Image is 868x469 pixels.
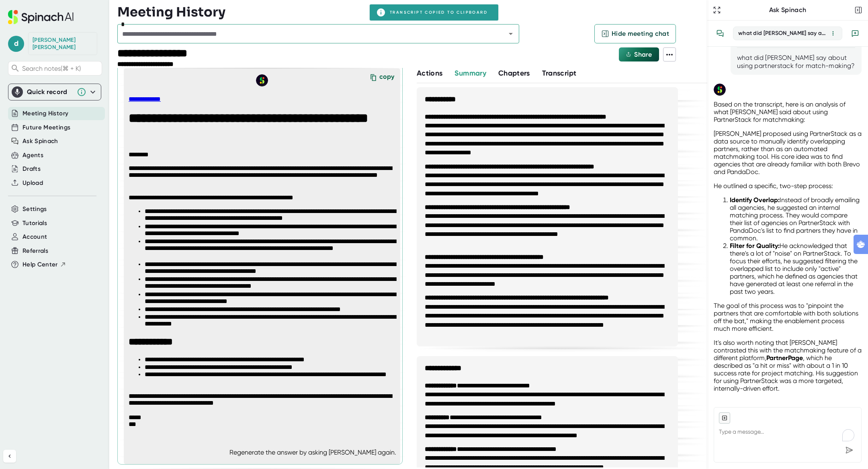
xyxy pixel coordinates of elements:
button: View conversation history [712,25,728,41]
button: Collapse sidebar [3,450,16,463]
p: It's also worth noting that [PERSON_NAME] contrasted this with the matchmaking feature of a diffe... [714,339,862,392]
p: He outlined a specific, two-step process: [714,182,862,190]
span: d [8,36,24,52]
strong: PartnerPage [766,354,803,362]
div: Send message [842,443,856,457]
li: Instead of broadly emailing all agencies, he suggested an internal matching process. They would c... [730,196,862,242]
button: Agents [23,151,43,160]
button: Upload [23,178,43,188]
button: Share [619,47,659,61]
button: Actions [417,68,442,79]
button: Close conversation sidebar [853,4,864,16]
button: Settings [23,205,47,214]
button: Drafts [23,164,41,174]
div: Regenerate the answer by asking [PERSON_NAME] again. [229,449,396,456]
strong: Filter for Quality: [730,242,780,250]
button: New conversation [847,25,863,41]
button: Summary [454,68,486,79]
button: Meeting History [23,109,68,118]
p: Based on the transcript, here is an analysis of what [PERSON_NAME] said about using PartnerStack ... [714,100,862,123]
div: Ask Spinach [723,6,853,14]
span: Transcript [542,69,577,78]
div: what did [PERSON_NAME] say about using partnerstack for match-making? [738,30,829,37]
button: Future Meetings [23,123,70,132]
span: Actions [417,69,442,78]
button: Tutorials [23,219,47,228]
span: Help Center [23,260,58,269]
button: Help Center [23,260,66,269]
strong: Identify Overlap: [730,196,780,204]
p: The goal of this process was to "pinpoint the partners that are comfortable with both solutions o... [714,302,862,332]
p: [PERSON_NAME] proposed using PartnerStack as a data source to manually identify overlapping partn... [714,130,862,176]
h3: Meeting History [117,4,225,20]
button: Chapters [498,68,530,79]
button: Account [23,232,47,242]
div: dan reiff [33,37,93,51]
li: He acknowledged that there's a lot of "noise" on PartnerStack. To focus their efforts, he suggest... [730,242,862,295]
div: Quick record [12,84,98,100]
button: Ask Spinach [23,137,58,146]
button: Referrals [23,246,48,256]
button: Expand to Ask Spinach page [711,4,723,16]
span: Summary [454,69,486,78]
textarea: To enrich screen reader interactions, please activate Accessibility in Grammarly extension settings [719,424,856,443]
span: Share [634,51,652,58]
span: Search notes (⌘ + K) [22,65,100,72]
button: Transcript [542,68,577,79]
div: copy [379,73,394,84]
div: what did [PERSON_NAME] say about using partnerstack for match-making? [737,54,855,70]
span: Hide meeting chat [612,29,669,39]
div: Quick record [27,88,73,96]
span: Chapters [498,69,530,78]
button: Hide meeting chat [594,24,676,43]
button: Open [505,28,516,39]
